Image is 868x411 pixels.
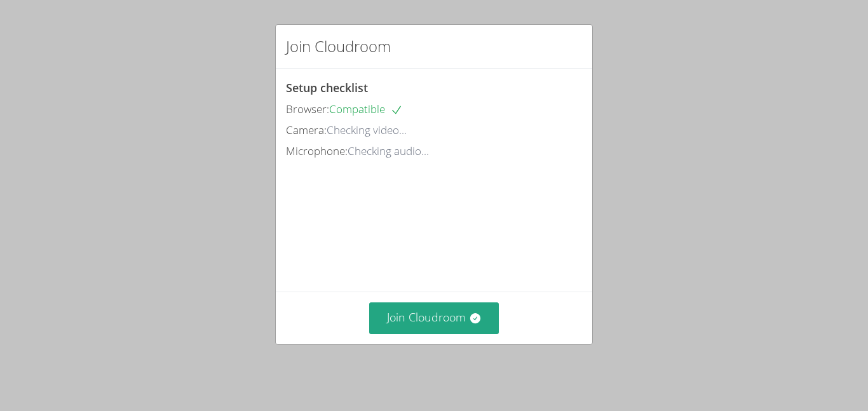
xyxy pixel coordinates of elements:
[286,123,327,137] span: Camera:
[327,123,407,137] span: Checking video...
[286,35,391,58] h2: Join Cloudroom
[329,102,403,116] span: Compatible
[369,302,499,334] button: Join Cloudroom
[286,80,368,95] span: Setup checklist
[286,144,348,158] span: Microphone:
[348,144,429,158] span: Checking audio...
[286,102,329,116] span: Browser:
